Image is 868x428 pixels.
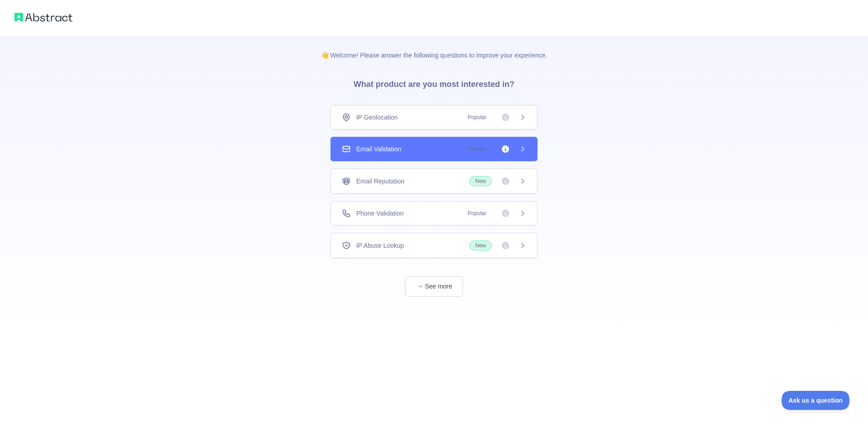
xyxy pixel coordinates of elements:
[469,176,492,186] span: New
[339,60,529,105] h3: What product are you most interested in?
[356,144,401,154] span: Email Validation
[462,113,492,122] span: Popular
[462,144,492,154] span: Popular
[356,241,404,250] span: IP Abuse Lookup
[469,240,492,250] span: New
[405,276,463,297] button: See more
[356,113,398,122] span: IP Geolocation
[782,391,850,410] iframe: Toggle Customer Support
[356,209,404,218] span: Phone Validation
[307,36,562,60] p: 👋 Welcome! Please answer the following questions to improve your experience.
[356,177,405,186] span: Email Reputation
[462,209,492,218] span: Popular
[14,11,72,24] img: Abstract logo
